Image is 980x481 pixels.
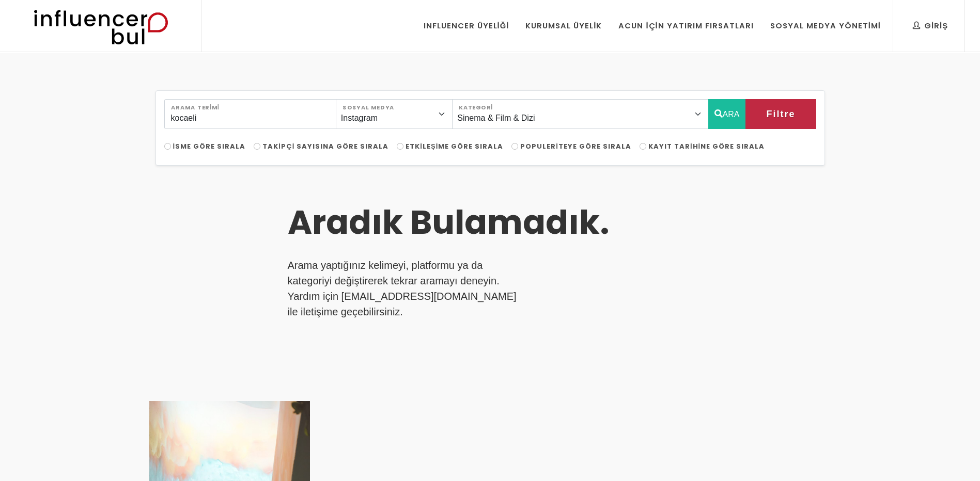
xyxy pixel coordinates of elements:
div: Giriş [913,20,948,31]
span: Etkileşime Göre Sırala [406,141,503,151]
input: Populeriteye Göre Sırala [511,143,518,150]
input: İsme Göre Sırala [164,143,171,150]
span: Kayıt Tarihine Göre Sırala [648,141,765,151]
div: Influencer Üyeliği [424,20,509,31]
button: Filtre [745,99,816,129]
span: Populeriteye Göre Sırala [520,141,631,151]
h3: Aradık Bulamadık. [288,203,677,243]
div: Kurumsal Üyelik [525,20,602,31]
input: Kayıt Tarihine Göre Sırala [640,143,646,150]
div: Sosyal Medya Yönetimi [770,20,881,31]
div: Acun İçin Yatırım Fırsatları [618,20,753,31]
span: İsme Göre Sırala [173,141,246,151]
p: Arama yaptığınız kelimeyi, platformu ya da kategoriyi değiştirerek tekrar aramayı deneyin. Yardım... [288,258,522,319]
span: Takipçi Sayısına Göre Sırala [262,141,388,151]
input: Etkileşime Göre Sırala [397,143,403,150]
input: Search.. [164,99,336,129]
input: Takipçi Sayısına Göre Sırala [254,143,260,150]
span: Filtre [766,105,795,123]
button: ARA [708,99,746,129]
